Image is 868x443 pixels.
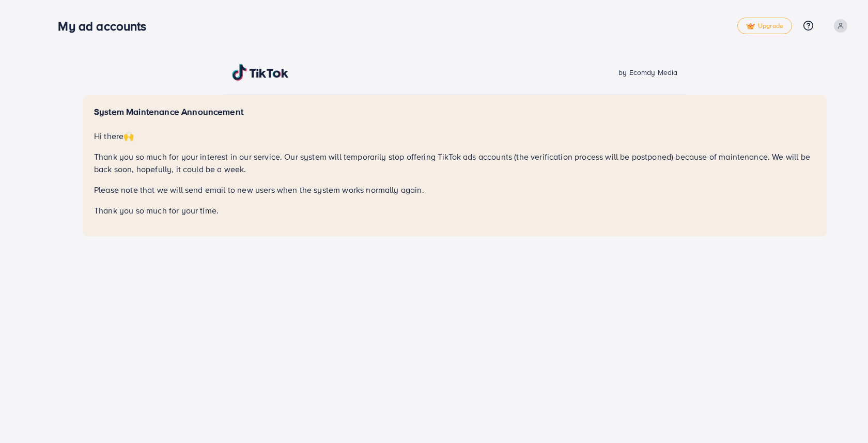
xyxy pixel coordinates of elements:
[94,150,815,175] p: Thank you so much for your interest in our service. Our system will temporarily stop offering Tik...
[58,19,154,34] h3: My ad accounts
[94,204,815,217] p: Thank you so much for your time.
[94,106,815,117] h5: System Maintenance Announcement
[746,23,755,30] img: tick
[737,18,792,34] a: tickUpgrade
[123,130,134,142] span: 🙌
[746,22,783,30] span: Upgrade
[94,184,815,196] p: Please note that we will send email to new users when the system works normally again.
[94,130,815,142] p: Hi there
[232,64,289,81] img: TikTok
[618,67,677,78] span: by Ecomdy Media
